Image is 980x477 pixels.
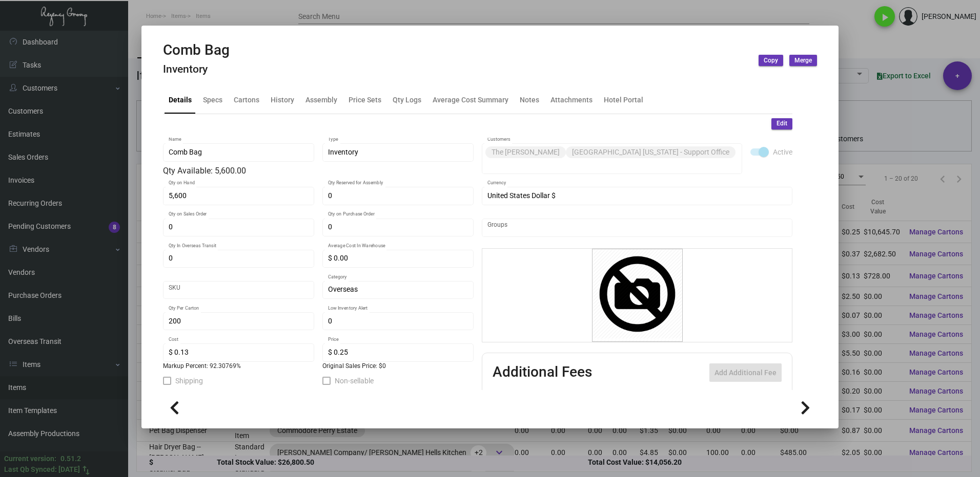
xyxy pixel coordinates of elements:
h4: Inventory [163,63,230,76]
div: Details [169,94,192,105]
input: Add new.. [487,160,737,168]
span: Edit [777,119,787,128]
span: Shipping [175,375,203,387]
div: Notes [520,94,539,105]
div: Price Sets [349,94,381,105]
span: Active [773,146,792,158]
h2: Comb Bag [163,41,230,59]
div: Assembly [305,94,337,105]
span: Add Additional Fee [714,368,777,377]
h2: Additional Fees [493,363,592,382]
div: Qty Available: 5,600.00 [163,165,474,177]
div: Average Cost Summary [433,94,508,105]
input: Add new.. [487,224,787,232]
div: Current version: [4,453,56,464]
span: Merge [794,56,812,65]
div: Hotel Portal [604,94,643,105]
mat-chip: The [PERSON_NAME] [485,146,566,158]
div: Last Qb Synced: [DATE] [4,464,80,475]
button: Copy [759,55,783,66]
button: Edit [771,118,792,129]
div: History [271,94,294,105]
div: Attachments [550,94,593,105]
span: Non-sellable [335,375,374,387]
span: Copy [764,56,778,65]
div: Qty Logs [393,94,421,105]
div: 0.51.2 [60,453,81,464]
div: Specs [203,94,222,105]
button: Merge [789,55,817,66]
button: Add Additional Fee [709,363,782,382]
mat-chip: [GEOGRAPHIC_DATA] [US_STATE] - Support Office [566,146,736,158]
div: Cartons [234,94,259,105]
